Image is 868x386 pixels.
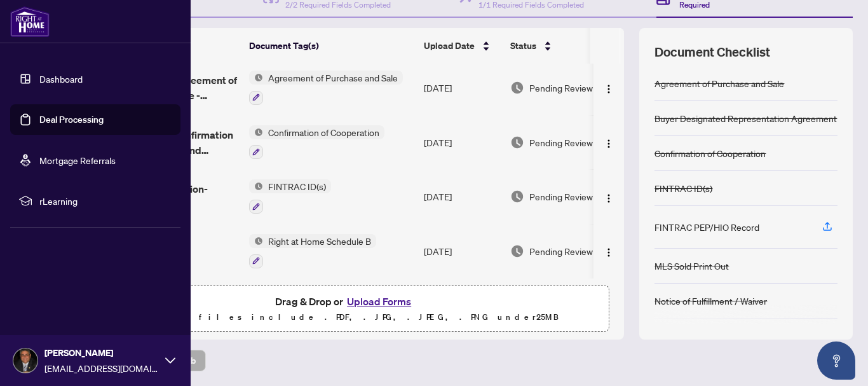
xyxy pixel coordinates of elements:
button: Upload Forms [343,293,415,310]
button: Status IconRight at Home Schedule B [249,234,376,268]
span: Pending Review [529,81,593,95]
span: Pending Review [529,190,593,203]
span: Pending Review [529,244,593,258]
img: Logo [604,139,614,149]
div: Confirmation of Cooperation [654,146,766,160]
td: [DATE] [419,115,505,170]
button: Logo [599,78,619,98]
th: Document Tag(s) [244,28,419,64]
span: FINTRAC ID(s) [263,179,331,193]
td: [DATE] [419,60,505,115]
span: Upload Date [424,39,475,53]
img: Profile Icon [13,348,37,373]
span: rLearning [39,194,172,208]
span: [PERSON_NAME] [44,346,159,360]
button: Status IconConfirmation of Cooperation [249,125,384,160]
th: Upload Date [419,28,505,64]
div: FINTRAC PEP/HIO Record [654,220,759,234]
p: Supported files include .PDF, .JPG, .JPEG, .PNG under 25 MB [90,310,600,325]
img: Status Icon [249,125,263,139]
button: Logo [599,186,619,207]
button: Status IconFINTRAC ID(s) [249,179,331,214]
div: MLS Sold Print Out [654,259,729,273]
button: Open asap [817,341,855,380]
span: [EMAIL_ADDRESS][DOMAIN_NAME] [44,361,159,375]
span: Right at Home Schedule B [263,234,376,248]
a: Mortgage Referrals [39,155,116,166]
td: [DATE] [419,169,505,224]
img: Document Status [510,244,524,258]
a: Deal Processing [39,114,104,125]
div: Notice of Fulfillment / Waiver [654,294,767,308]
img: Status Icon [249,71,263,85]
span: Drag & Drop or [275,293,415,310]
div: Agreement of Purchase and Sale [654,76,784,90]
img: logo [10,6,50,37]
img: Status Icon [249,234,263,248]
span: Drag & Drop orUpload FormsSupported files include .PDF, .JPG, .JPEG, .PNG under25MB [82,286,608,333]
div: FINTRAC ID(s) [654,181,712,195]
img: Logo [604,247,614,258]
img: Status Icon [249,179,263,193]
td: [DATE] [419,224,505,279]
span: Pending Review [529,135,593,149]
span: Document Checklist [654,43,770,61]
button: Logo [599,132,619,153]
span: Status [510,39,536,53]
img: Logo [604,84,614,94]
div: Buyer Designated Representation Agreement [654,111,837,125]
span: Agreement of Purchase and Sale [263,71,403,85]
button: Logo [599,241,619,261]
a: Dashboard [39,73,83,85]
span: Confirmation of Cooperation [263,125,384,139]
img: Document Status [510,135,524,149]
th: Status [505,28,613,64]
img: Logo [604,193,614,203]
button: Status IconAgreement of Purchase and Sale [249,71,403,105]
img: Document Status [510,190,524,203]
img: Document Status [510,81,524,95]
